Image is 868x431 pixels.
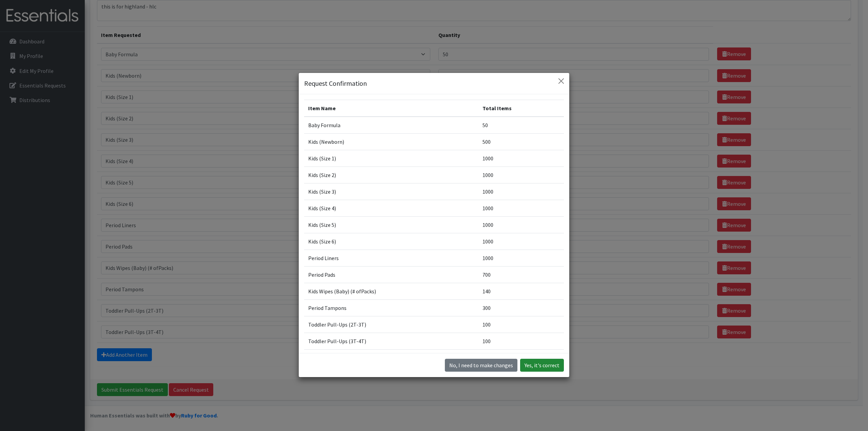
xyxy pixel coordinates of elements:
[304,150,478,167] td: Kids (Size 1)
[304,134,478,150] td: Kids (Newborn)
[478,183,564,200] td: 1000
[304,117,478,134] td: Baby Formula
[304,300,478,316] td: Period Tampons
[304,200,478,217] td: Kids (Size 4)
[304,167,478,183] td: Kids (Size 2)
[478,283,564,300] td: 140
[304,233,478,250] td: Kids (Size 6)
[445,359,517,372] button: No I need to make changes
[304,283,478,300] td: Kids Wipes (Baby) (# ofPacks)
[304,100,478,117] th: Item Name
[478,233,564,250] td: 1000
[478,316,564,333] td: 100
[556,76,567,86] button: Close
[478,250,564,267] td: 1000
[304,78,367,89] h5: Request Confirmation
[478,100,564,117] th: Total Items
[304,333,478,350] td: Toddler Pull-Ups (3T-4T)
[478,333,564,350] td: 100
[478,150,564,167] td: 1000
[304,183,478,200] td: Kids (Size 3)
[304,250,478,267] td: Period Liners
[304,316,478,333] td: Toddler Pull-Ups (2T-3T)
[478,117,564,134] td: 50
[520,359,564,372] button: Yes, it's correct
[304,267,478,283] td: Period Pads
[478,217,564,233] td: 1000
[478,200,564,217] td: 1000
[478,300,564,316] td: 300
[478,267,564,283] td: 700
[478,134,564,150] td: 500
[478,167,564,183] td: 1000
[304,217,478,233] td: Kids (Size 5)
